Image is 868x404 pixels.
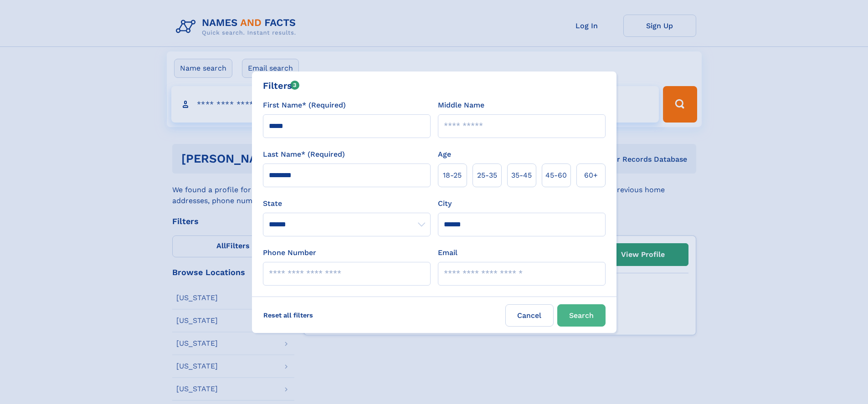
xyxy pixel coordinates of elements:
label: Age [438,149,451,160]
span: 45‑60 [545,170,567,181]
div: Filters [263,79,300,92]
span: 35‑45 [511,170,532,181]
label: Middle Name [438,100,484,111]
label: First Name* (Required) [263,100,346,111]
label: Phone Number [263,247,316,258]
label: State [263,198,431,209]
label: Reset all filters [257,304,319,326]
button: Search [557,304,606,327]
label: Email [438,247,457,258]
span: 25‑35 [477,170,497,181]
span: 18‑25 [443,170,462,181]
label: Last Name* (Required) [263,149,345,160]
label: Cancel [505,304,554,327]
span: 60+ [584,170,598,181]
label: City [438,198,452,209]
